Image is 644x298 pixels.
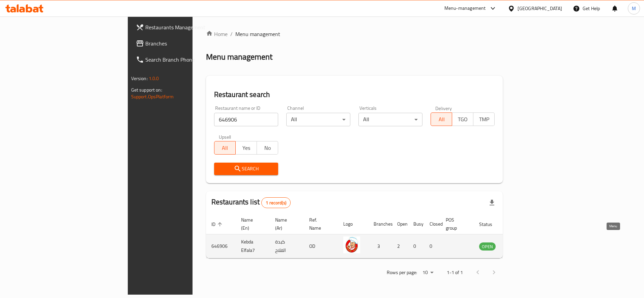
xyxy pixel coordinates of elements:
span: All [217,143,233,153]
td: 3 [368,234,392,258]
span: ID [211,220,224,228]
span: Search Branch Phone [145,56,230,64]
td: Kebda Elfala7 [236,234,270,258]
nav: breadcrumb [206,30,503,38]
button: All [431,112,452,126]
td: 0 [424,234,440,258]
span: 1 record(s) [262,200,290,206]
td: 0 [408,234,424,258]
th: Logo [338,214,368,234]
label: Delivery [435,106,452,110]
span: TGO [455,114,471,124]
td: OD [304,234,338,258]
span: POS group [446,216,466,232]
button: TGO [452,112,473,126]
div: Export file [484,195,500,211]
span: OPEN [479,243,496,251]
a: Restaurants Management [130,19,235,35]
div: All [358,113,422,126]
p: Rows per page: [387,268,417,277]
label: Upsell [219,134,231,139]
span: M [632,5,636,12]
button: Search [214,163,278,175]
span: Search [219,165,273,173]
span: Branches [145,39,230,47]
span: Restaurants Management [145,23,230,31]
a: Branches [130,35,235,52]
span: Yes [238,143,254,153]
td: 2 [392,234,408,258]
button: Yes [235,141,257,155]
span: Get support on: [131,86,162,94]
th: Open [392,214,408,234]
span: 1.0.0 [149,74,159,83]
p: 1-1 of 1 [447,268,463,277]
span: All [434,114,449,124]
button: TMP [473,112,495,126]
h2: Menu management [206,52,272,62]
th: Branches [368,214,392,234]
span: Version: [131,74,148,83]
span: Name (En) [241,216,262,232]
span: Name (Ar) [275,216,296,232]
span: Ref. Name [309,216,330,232]
div: Rows per page: [420,268,436,278]
h2: Restaurants list [211,197,291,208]
span: TMP [476,114,492,124]
a: Search Branch Phone [130,52,235,68]
button: No [257,141,278,155]
input: Search for restaurant name or ID.. [214,113,278,126]
h2: Restaurant search [214,90,495,100]
table: enhanced table [206,214,532,258]
span: Status [479,220,501,228]
th: Busy [408,214,424,234]
span: Menu management [235,30,280,38]
div: All [286,113,350,126]
th: Closed [424,214,440,234]
div: Menu-management [444,4,486,12]
span: No [260,143,275,153]
button: All [214,141,236,155]
div: Total records count [261,197,291,208]
td: كبدة الفلاح [270,234,304,258]
a: Support.OpsPlatform [131,92,174,101]
div: [GEOGRAPHIC_DATA] [518,5,562,12]
img: Kebda Elfala7 [343,236,360,253]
